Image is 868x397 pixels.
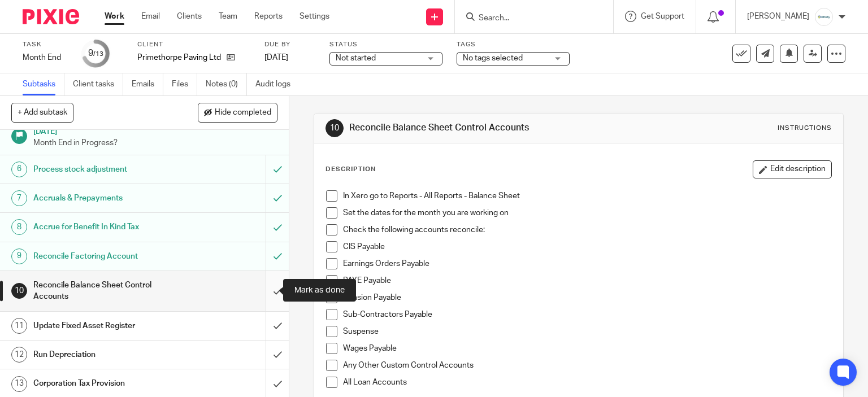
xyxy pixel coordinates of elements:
[343,343,832,354] p: Wages Payable
[254,11,283,22] a: Reports
[132,73,163,95] a: Emails
[88,47,103,60] div: 9
[33,277,181,306] h1: Reconcile Balance Sheet Control Accounts
[329,40,442,49] label: Status
[11,376,27,392] div: 13
[778,124,832,133] div: Instructions
[343,258,832,269] p: Earnings Orders Payable
[33,248,181,265] h1: Reconcile Factoring Account
[343,224,832,235] p: Check the following accounts reconcile:
[105,11,124,22] a: Work
[33,346,181,363] h1: Run Depreciation
[343,309,832,320] p: Sub-Contractors Payable
[747,11,809,22] p: [PERSON_NAME]
[33,137,277,149] p: Month End in Progress?
[11,162,27,177] div: 6
[325,119,344,137] div: 10
[753,160,832,178] button: Edit description
[11,248,27,264] div: 9
[23,73,64,95] a: Subtasks
[23,52,68,63] div: Month End
[457,40,570,49] label: Tags
[73,73,123,95] a: Client tasks
[343,241,832,252] p: CIS Payable
[478,14,579,24] input: Search
[11,283,27,299] div: 10
[343,190,832,202] p: In Xero go to Reports - All Reports - Balance Sheet
[33,123,277,137] h1: [DATE]
[349,122,602,134] h1: Reconcile Balance Sheet Control Accounts
[137,40,250,49] label: Client
[325,165,376,174] p: Description
[815,8,833,26] img: Infinity%20Logo%20with%20Whitespace%20.png
[93,51,103,57] small: /13
[23,40,68,49] label: Task
[343,275,832,286] p: PAYE Payable
[11,347,27,363] div: 12
[141,11,160,22] a: Email
[343,207,832,219] p: Set the dates for the month you are working on
[219,11,237,22] a: Team
[11,190,27,206] div: 7
[206,73,247,95] a: Notes (0)
[343,326,832,337] p: Suspense
[215,108,271,117] span: Hide completed
[463,54,523,62] span: No tags selected
[264,40,315,49] label: Due by
[255,73,299,95] a: Audit logs
[336,54,376,62] span: Not started
[33,219,181,235] h1: Accrue for Benefit In Kind Tax
[23,9,79,24] img: Pixie
[33,161,181,178] h1: Process stock adjustment
[300,11,329,22] a: Settings
[343,292,832,303] p: Pension Payable
[33,190,181,207] h1: Accruals & Prepayments
[33,317,181,334] h1: Update Fixed Asset Register
[172,73,197,95] a: Files
[11,318,27,334] div: 11
[137,52,221,63] p: Primethorpe Paving Ltd
[641,12,684,20] span: Get Support
[198,103,277,122] button: Hide completed
[343,377,832,388] p: All Loan Accounts
[33,375,181,392] h1: Corporation Tax Provision
[264,54,288,62] span: [DATE]
[343,360,832,371] p: Any Other Custom Control Accounts
[11,103,73,122] button: + Add subtask
[11,219,27,235] div: 8
[177,11,202,22] a: Clients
